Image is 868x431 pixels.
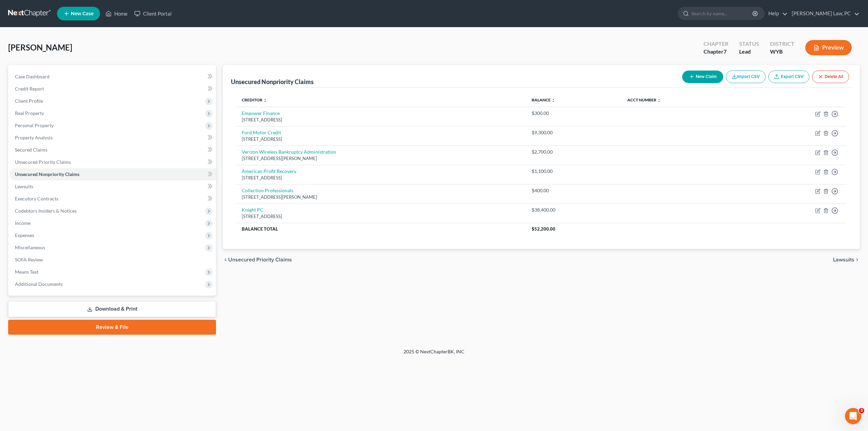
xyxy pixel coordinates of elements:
[8,301,216,317] a: Download & Print
[532,187,616,194] div: $400.00
[15,135,53,140] span: Property Analysis
[242,97,267,102] a: Creditor unfold_more
[833,257,854,262] span: Lawsuits
[551,98,555,102] i: unfold_more
[242,207,263,213] a: Knight PC
[241,348,627,360] div: 2025 © NextChapterBK, INC
[833,257,860,262] button: Lawsuits chevron_right
[704,40,728,48] div: Chapter
[657,98,661,102] i: unfold_more
[102,7,131,20] a: Home
[15,86,44,92] span: Credit Report
[8,42,72,52] span: [PERSON_NAME]
[15,147,47,153] span: Secured Claims
[223,257,292,262] button: chevron_left Unsecured Priority Claims
[532,97,555,102] a: Balance unfold_more
[15,208,77,214] span: Codebtors Insiders & Notices
[768,71,809,83] a: Export CSV
[242,117,521,123] div: [STREET_ADDRESS]
[9,156,216,168] a: Unsecured Priority Claims
[15,281,63,287] span: Additional Documents
[15,232,34,238] span: Expenses
[15,98,43,104] span: Client Profile
[15,183,33,189] span: Lawsuits
[739,48,759,56] div: Lead
[242,155,521,162] div: [STREET_ADDRESS][PERSON_NAME]
[845,408,861,424] iframe: Intercom live chat
[9,132,216,144] a: Property Analysis
[9,254,216,266] a: SOFA Review
[242,175,521,181] div: [STREET_ADDRESS]
[15,171,79,177] span: Unsecured Nonpriority Claims
[532,110,616,117] div: $300.00
[532,168,616,175] div: $1,100.00
[15,110,44,116] span: Real Property
[231,78,314,86] div: Unsecured Nonpriority Claims
[854,257,860,262] i: chevron_right
[627,97,661,102] a: Acct Number unfold_more
[223,257,228,262] i: chevron_left
[263,98,267,102] i: unfold_more
[242,110,280,116] a: Empower Finance
[242,130,281,135] a: Ford Motor Credit
[15,122,54,128] span: Personal Property
[242,188,293,193] a: Collection Professionals
[15,244,45,250] span: Miscellaneous
[532,207,616,213] div: $38,400.00
[15,74,50,79] span: Case Dashboard
[805,40,852,55] button: Preview
[242,149,336,155] a: Verizon Wireless Bankruptcy Administration
[691,7,753,20] input: Search by name...
[15,220,31,226] span: Income
[532,129,616,136] div: $9,300.00
[765,7,788,20] a: Help
[131,7,175,20] a: Client Portal
[532,226,555,232] span: $52,200.00
[812,71,849,83] button: Delete All
[71,11,94,16] span: New Case
[15,257,43,262] span: SOFA Review
[9,180,216,193] a: Lawsuits
[532,149,616,155] div: $2,700.00
[9,168,216,180] a: Unsecured Nonpriority Claims
[15,269,38,275] span: Means Test
[770,40,794,48] div: District
[242,136,521,142] div: [STREET_ADDRESS]
[9,193,216,205] a: Executory Contracts
[9,83,216,95] a: Credit Report
[739,40,759,48] div: Status
[236,223,526,235] th: Balance Total
[228,257,292,262] span: Unsecured Priority Claims
[242,168,296,174] a: American Profit Recovery
[704,48,728,56] div: Chapter
[9,144,216,156] a: Secured Claims
[770,48,794,56] div: WYB
[682,71,723,83] button: New Claim
[242,213,521,220] div: [STREET_ADDRESS]
[724,48,727,55] span: 7
[9,71,216,83] a: Case Dashboard
[15,159,71,165] span: Unsecured Priority Claims
[726,71,766,83] button: Import CSV
[788,7,860,20] a: [PERSON_NAME] Law, PC
[8,320,216,335] a: Review & File
[15,196,58,201] span: Executory Contracts
[242,194,521,200] div: [STREET_ADDRESS][PERSON_NAME]
[859,408,864,413] span: 3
